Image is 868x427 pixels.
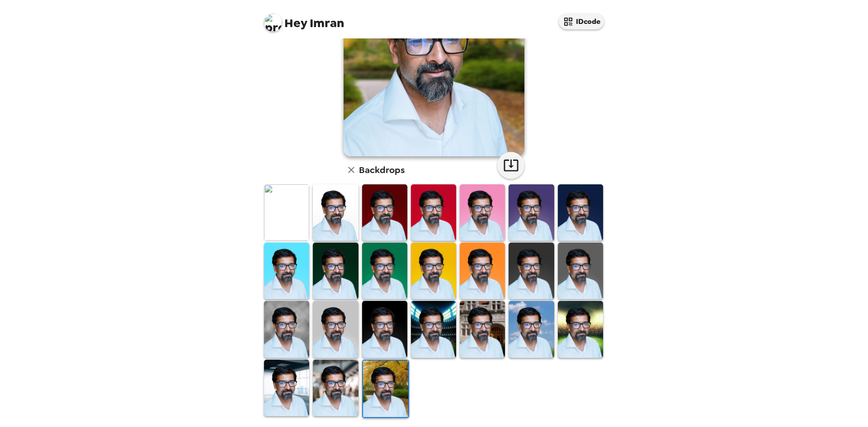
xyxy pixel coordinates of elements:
[284,15,307,31] span: Hey
[264,14,282,32] img: profile pic
[264,184,309,241] img: Original
[559,14,604,29] button: IDcode
[359,163,405,177] h6: Backdrops
[264,9,344,29] span: Imran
